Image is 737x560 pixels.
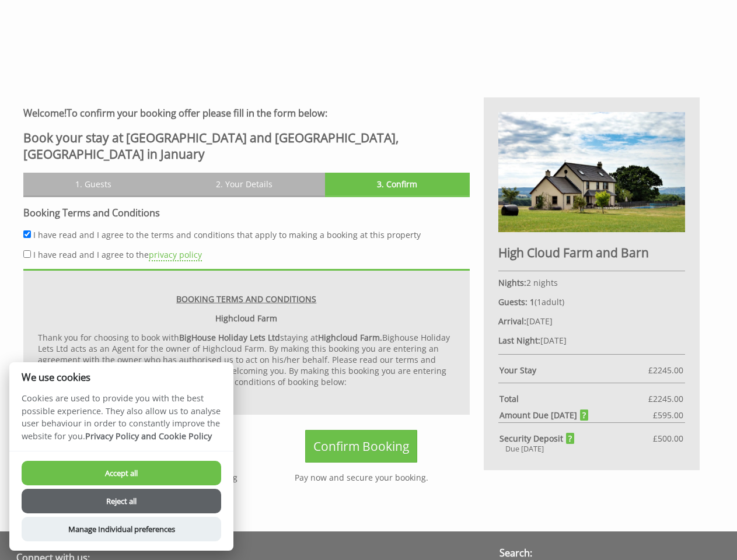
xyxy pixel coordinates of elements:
span: 2245.00 [653,365,683,376]
span: £ [648,393,683,404]
h2: We use cookies [9,372,233,383]
strong: Amount Due [DATE] [500,409,588,421]
h3: To confirm your booking offer please fill in the form below: [23,107,470,120]
a: 3. Confirm [325,173,470,195]
a: Privacy Policy and Cookie Policy [85,430,212,442]
button: Confirm Booking [305,430,417,463]
a: privacy policy [149,249,202,261]
p: [DATE] [498,335,685,346]
span: £ [653,409,683,421]
h2: High Cloud Farm and Barn [498,244,685,261]
strong: Guests: [498,296,528,307]
strong: Highcloud Farm [215,313,277,324]
strong: Arrival: [498,316,526,327]
strong: 1 [530,296,535,307]
h3: Booking Terms and Conditions [23,206,470,219]
h3: Search: [500,547,707,559]
a: 1. Guests [23,173,164,195]
strong: Your Stay [500,365,648,376]
strong: Total [500,393,648,404]
img: An image of 'High Cloud Farm and Barn' [498,112,685,232]
button: Reject all [22,489,221,513]
span: ( ) [530,296,564,307]
u: BOOKING TERMS AND CONDITIONS [176,293,316,304]
h2: Book your stay at [GEOGRAPHIC_DATA] and [GEOGRAPHIC_DATA], [GEOGRAPHIC_DATA] in January [23,129,470,162]
div: Due [DATE] [498,444,685,454]
span: £ [648,365,683,376]
span: 1 [537,296,542,307]
a: 2. Your Details [164,173,325,195]
span: Confirm Booking [313,438,409,454]
button: Manage Individual preferences [22,517,221,541]
span: 500.00 [658,433,683,444]
p: [DATE] [498,316,685,327]
p: Thank you for choosing to book with staying at Bighouse Holiday Lets Ltd acts as an Agent for the... [38,332,455,387]
label: I have read and I agree to the [33,249,202,260]
iframe: Customer reviews powered by Trustpilot [7,1,730,88]
strong: Nights: [498,277,526,288]
p: 2 nights [498,277,685,288]
span: 2245.00 [653,393,683,404]
button: Accept all [22,461,221,485]
label: I have read and I agree to the terms and conditions that apply to making a booking at this property [33,229,421,240]
strong: BigHouse Holiday Lets Ltd [179,332,280,343]
strong: Highcloud Farm. [318,332,382,343]
strong: Welcome! [23,107,67,120]
span: adult [537,296,562,307]
strong: Security Deposit [500,433,574,444]
span: 595.00 [658,409,683,421]
strong: Last Night: [498,335,540,346]
p: Pay now and secure your booking. [253,472,469,483]
span: £ [653,433,683,444]
p: Cookies are used to provide you with the best possible experience. They also allow us to analyse ... [9,392,233,451]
